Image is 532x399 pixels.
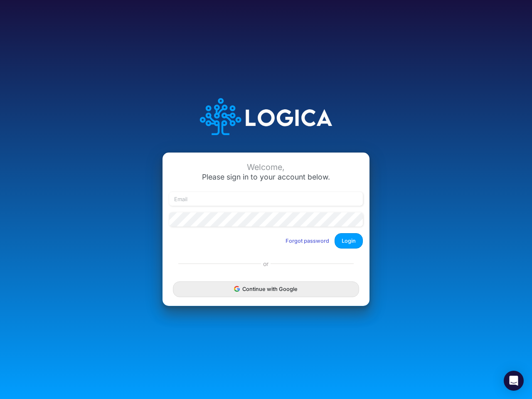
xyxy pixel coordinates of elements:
button: Login [335,233,363,249]
input: Email [169,192,363,206]
button: Forgot password [280,234,335,248]
div: Open Intercom Messenger [504,371,524,391]
span: Please sign in to your account below. [202,172,330,181]
button: Continue with Google [173,281,359,297]
div: Welcome, [169,163,363,172]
